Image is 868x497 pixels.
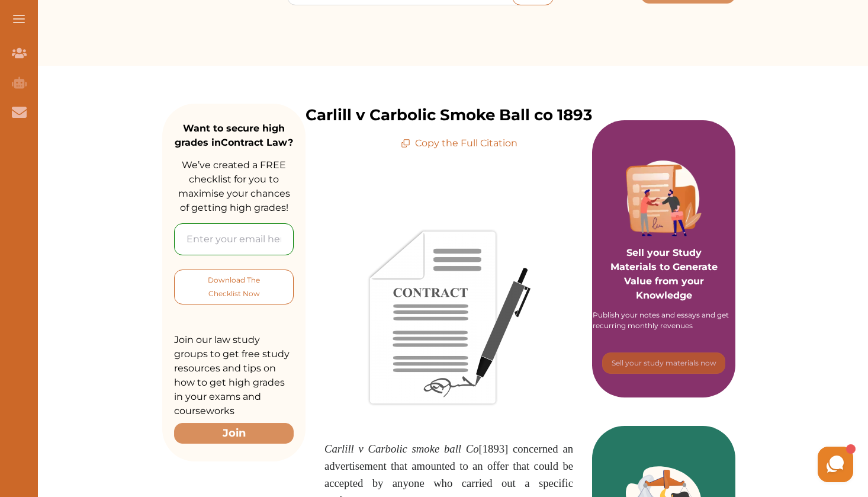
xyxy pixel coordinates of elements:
[612,358,716,368] p: Sell your study materials now
[175,123,293,148] strong: Want to secure high grades in Contract Law ?
[324,443,479,455] em: Carlill v Carbolic smoke ball Co
[602,352,725,374] button: [object Object]
[178,159,290,213] span: We’ve created a FREE checklist for you to maximise your chances of getting high grades!
[174,223,294,255] input: Enter your email here
[401,136,517,150] p: Copy the Full Citation
[584,444,856,485] iframe: HelpCrunch
[198,273,269,301] p: Download The Checklist Now
[174,423,294,444] button: Join
[174,333,294,418] p: Join our law study groups to get free study resources and tips on how to get high grades in your ...
[604,213,724,303] p: Sell your Study Materials to Generate Value from your Knowledge
[593,310,735,331] div: Publish your notes and essays and get recurring monthly revenues
[306,104,592,127] p: Carlill v Carbolic Smoke Ball co 1893
[626,161,702,236] img: Purple card image
[174,270,294,304] button: [object Object]
[367,229,531,406] img: contract-1332817_1920-276x300.png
